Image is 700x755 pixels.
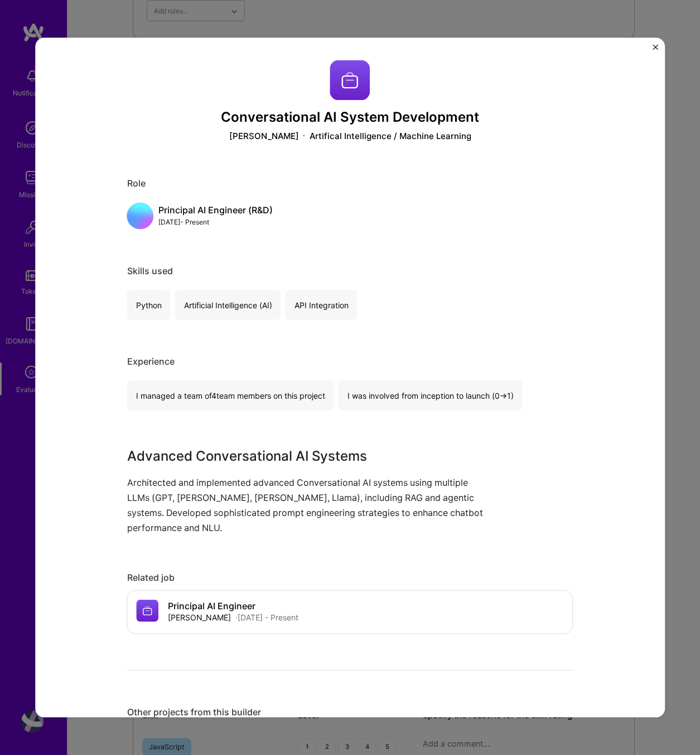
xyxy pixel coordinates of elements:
img: Company logo [330,60,370,101]
div: Artificial Intelligence (AI) [175,290,281,319]
div: Python [127,290,171,319]
div: Principal AI Engineer (R&D) [158,204,273,216]
div: [PERSON_NAME] [168,611,231,623]
h3: Advanced Conversational AI Systems [127,446,490,466]
img: Company logo [137,599,159,622]
div: [DATE] - Present [158,216,273,227]
h3: Conversational AI System Development [127,109,573,126]
div: I managed a team of 4 team members on this project [127,380,334,410]
div: Role [127,177,573,189]
div: I was involved from inception to launch (0 -> 1) [339,380,523,410]
div: Other projects from this builder [127,706,573,718]
p: Architected and implemented advanced Conversational AI systems using multiple LLMs (GPT, [PERSON_... [127,475,490,536]
img: Dot [303,130,305,141]
h4: Principal AI Engineer [168,601,298,611]
div: Skills used [127,265,573,276]
div: · [DATE] - Present [235,611,298,623]
div: Related job [127,571,573,583]
div: API Integration [286,290,358,319]
img: placeholder.5677c315.png [127,202,154,229]
div: Artifical Intelligence / Machine Learning [310,130,471,141]
button: Close [653,45,658,56]
div: [PERSON_NAME] [229,130,299,141]
div: Experience [127,355,573,367]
